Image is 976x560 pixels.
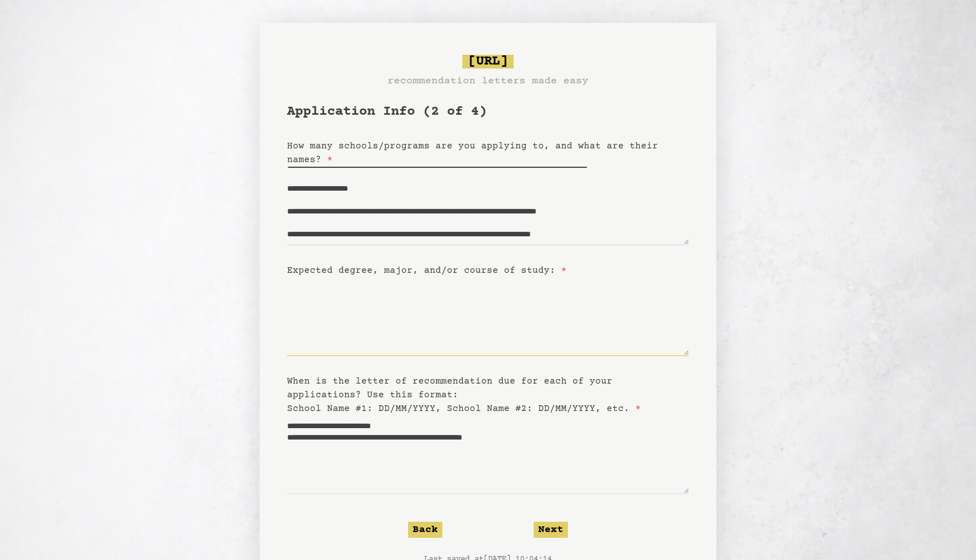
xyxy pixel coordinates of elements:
label: Expected degree, major, and/or course of study: [287,265,567,276]
button: Back [408,522,442,538]
button: Next [534,522,568,538]
span: [URL] [462,55,514,69]
label: When is the letter of recommendation due for each of your applications? Use this format: School N... [287,376,641,414]
h3: recommendation letters made easy [388,73,588,89]
label: How many schools/programs are you applying to, and what are their names? [287,141,658,165]
h1: Application Info (2 of 4) [287,103,689,121]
